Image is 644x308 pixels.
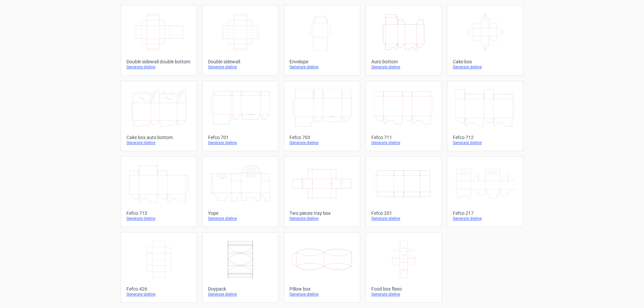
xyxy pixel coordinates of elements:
div: Generate dieline [208,216,273,221]
a: Food box flexoGenerate dieline [366,232,442,303]
div: Generate dieline [208,292,273,297]
a: EnvelopeGenerate dieline [284,5,360,75]
div: Generate dieline [453,140,518,145]
a: Pillow boxGenerate dieline [284,232,360,303]
a: Fefco 703Generate dieline [284,81,360,151]
div: Generate dieline [289,292,354,297]
div: Generate dieline [208,140,273,145]
div: Double sidewall double bottom [126,59,191,64]
div: Cake box [453,59,518,64]
div: Generate dieline [371,292,436,297]
div: Envelope [289,59,354,64]
div: Generate dieline [126,216,191,221]
a: Cake boxGenerate dieline [447,5,523,75]
a: Double sidewall double bottomGenerate dieline [121,5,197,75]
div: Generate dieline [126,292,191,297]
div: Generate dieline [371,140,436,145]
div: Generate dieline [126,64,191,70]
div: Fefco 711 [371,135,436,140]
a: Auto bottomGenerate dieline [366,5,442,75]
a: Fefco 217Generate dieline [447,157,523,227]
div: Fefco 713 [126,210,191,216]
div: Yope [208,210,273,216]
a: Fefco 701Generate dieline [202,81,278,151]
div: Fefco 701 [208,135,273,140]
div: Cake box auto bottom [126,135,191,140]
div: Double sidewall [208,59,273,64]
div: Generate dieline [289,140,354,145]
div: Fefco 201 [371,210,436,216]
a: Fefco 711Generate dieline [366,81,442,151]
div: Food box flexo [371,286,436,292]
a: YopeGenerate dieline [202,157,278,227]
div: Generate dieline [126,140,191,145]
div: Generate dieline [289,216,354,221]
div: Generate dieline [289,64,354,70]
div: Generate dieline [453,64,518,70]
a: Fefco 713Generate dieline [121,157,197,227]
a: Fefco 426Generate dieline [121,232,197,303]
div: Generate dieline [208,64,273,70]
div: Pillow box [289,286,354,292]
a: Two pieces tray boxGenerate dieline [284,157,360,227]
a: DoypackGenerate dieline [202,232,278,303]
div: Fefco 426 [126,286,191,292]
a: Fefco 201Generate dieline [366,157,442,227]
div: Fefco 703 [289,135,354,140]
div: Generate dieline [371,64,436,70]
div: Two pieces tray box [289,210,354,216]
div: Fefco 217 [453,210,518,216]
div: Fefco 712 [453,135,518,140]
div: Generate dieline [371,216,436,221]
div: Doypack [208,286,273,292]
a: Fefco 712Generate dieline [447,81,523,151]
div: Auto bottom [371,59,436,64]
a: Cake box auto bottomGenerate dieline [121,81,197,151]
a: Double sidewallGenerate dieline [202,5,278,75]
div: Generate dieline [453,216,518,221]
